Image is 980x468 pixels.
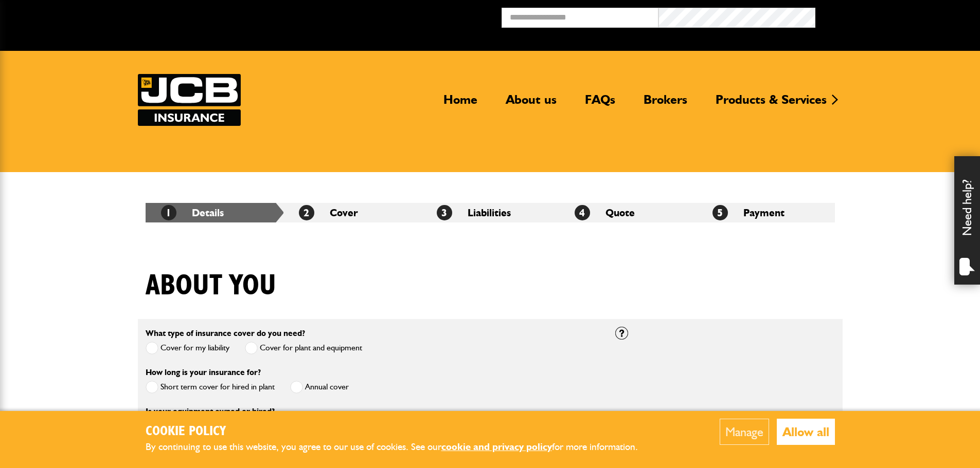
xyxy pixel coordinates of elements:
div: Need help? [954,156,980,285]
li: Payment [697,203,835,222]
img: JCB Insurance Services logo [138,74,241,126]
span: 1 [161,205,176,220]
button: Allow all [777,419,835,445]
label: Short term cover for hired in plant [146,381,275,394]
a: About us [498,92,564,116]
label: Cover for plant and equipment [245,342,362,354]
li: Quote [559,203,697,222]
a: Brokers [636,92,695,116]
span: 4 [575,205,590,220]
button: Manage [720,419,769,445]
span: 5 [712,205,728,220]
label: What type of insurance cover do you need? [146,329,305,338]
a: Products & Services [708,92,834,116]
label: Annual cover [290,381,349,394]
a: cookie and privacy policy [441,441,552,453]
h1: About you [146,269,276,303]
a: FAQs [577,92,623,116]
label: Cover for my liability [146,342,229,354]
span: 3 [437,205,452,220]
li: Details [146,203,283,222]
label: How long is your insurance for? [146,368,261,377]
button: Broker Login [815,8,972,24]
h2: Cookie Policy [146,424,655,440]
label: Is your equipment owned or hired? [146,407,275,416]
a: Home [436,92,485,116]
a: JCB Insurance Services [138,74,241,126]
p: By continuing to use this website, you agree to our use of cookies. See our for more information. [146,439,655,455]
li: Liabilities [421,203,559,222]
li: Cover [283,203,421,222]
span: 2 [299,205,314,220]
